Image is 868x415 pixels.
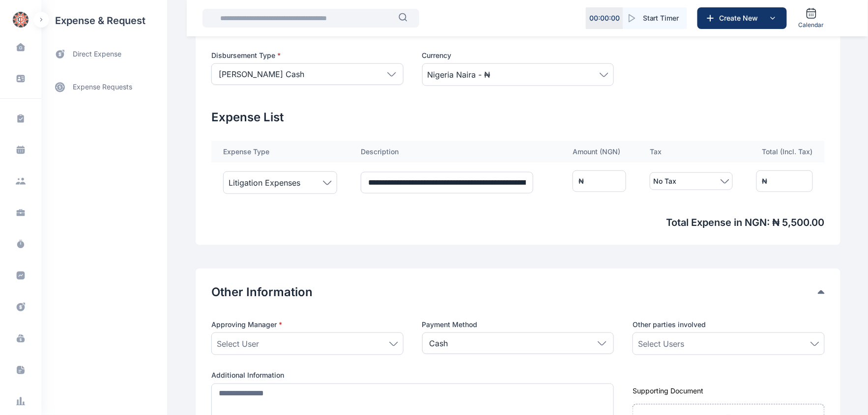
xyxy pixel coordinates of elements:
div: ₦ [579,176,584,186]
span: Select User [217,338,259,350]
th: Tax [638,141,744,163]
div: Supporting Document [633,387,825,396]
span: direct expense [73,49,121,59]
th: Total (Incl. Tax) [745,141,825,163]
div: ₦ [762,176,768,186]
h2: Expense List [211,110,825,125]
span: Litigation Expenses [229,177,300,189]
span: Start Timer [643,13,679,23]
a: Calendar [795,3,828,33]
div: expense requests [41,67,167,99]
a: expense requests [41,75,167,99]
button: Start Timer [623,7,687,29]
th: Description [349,141,561,163]
label: Payment Method [422,320,614,330]
span: Currency [422,51,452,60]
span: Approving Manager [211,320,282,330]
th: Amount ( NGN ) [561,141,638,163]
div: Other Information [211,284,825,300]
label: Additional Information [211,371,614,381]
label: Disbursement Type [211,51,404,60]
span: Calendar [799,21,824,29]
span: Create New [716,13,767,23]
span: Other parties involved [633,320,706,330]
p: 00 : 00 : 00 [589,13,620,23]
p: Cash [430,337,448,349]
span: Nigeria Naira - ₦ [428,69,491,81]
button: Create New [697,7,787,29]
p: [PERSON_NAME] Cash [219,68,304,80]
button: Other Information [211,284,818,300]
span: No Tax [653,175,676,187]
span: Select Users [638,338,684,350]
a: direct expense [41,41,167,67]
th: Expense Type [211,141,349,163]
span: Total Expense in NGN : ₦ 5,500.00 [211,216,825,229]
